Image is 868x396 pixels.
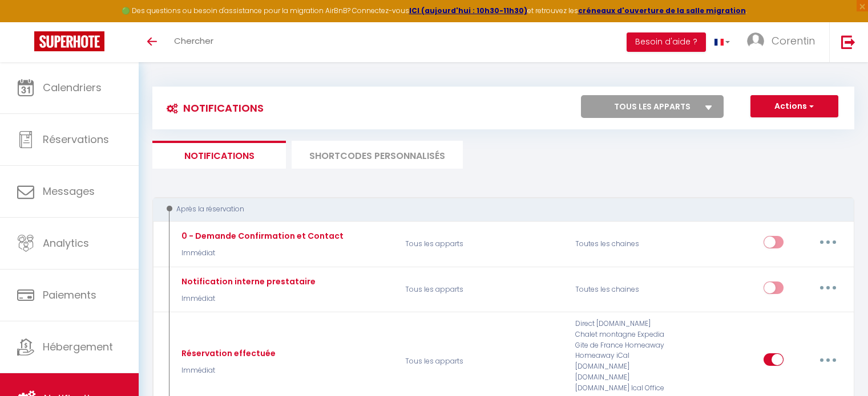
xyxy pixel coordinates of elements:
[43,340,113,354] span: Hébergement
[179,248,344,259] p: Immédiat
[627,32,706,52] button: Besoin d'aide ?
[165,22,222,62] a: Chercher
[179,293,316,304] p: Immédiat
[161,95,264,121] h3: Notifications
[163,204,830,215] div: Après la réservation
[292,141,463,169] li: SHORTCODES PERSONNALISÉS
[43,80,102,95] span: Calendriers
[772,34,815,48] span: Corentin
[568,227,681,260] div: Toutes les chaines
[174,35,213,47] span: Chercher
[43,132,109,146] span: Réservations
[179,275,316,288] div: Notification interne prestataire
[152,141,286,169] li: Notifications
[747,32,764,50] img: ...
[841,35,855,49] img: logout
[43,236,89,250] span: Analytics
[409,6,527,15] a: ICI (aujourd'hui : 10h30-11h30)
[43,184,95,198] span: Messages
[179,347,276,360] div: Réservation effectuée
[34,31,104,51] img: Super Booking
[179,365,276,376] p: Immédiat
[578,6,746,15] a: créneaux d'ouverture de la salle migration
[738,22,829,62] a: ... Corentin
[398,273,568,306] p: Tous les apparts
[750,95,838,118] button: Actions
[179,230,344,242] div: 0 - Demande Confirmation et Contact
[43,288,96,302] span: Paiements
[568,273,681,306] div: Toutes les chaines
[398,227,568,260] p: Tous les apparts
